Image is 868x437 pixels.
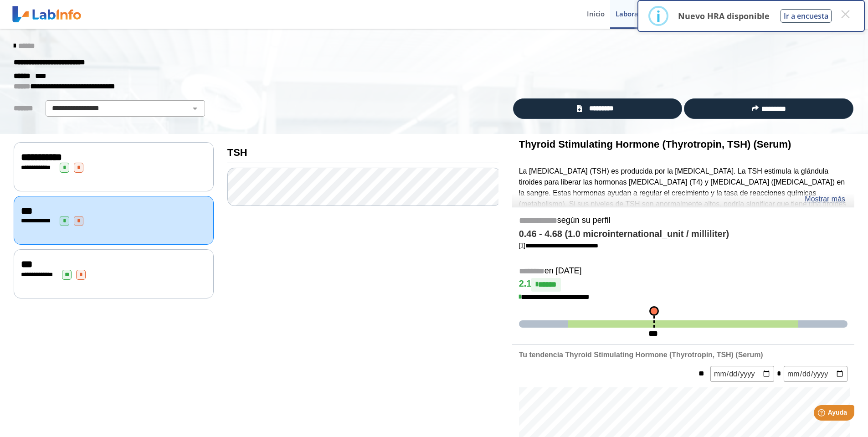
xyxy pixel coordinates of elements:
p: La [MEDICAL_DATA] (TSH) es producida por la [MEDICAL_DATA]. La TSH estimula la glándula tiroides ... [519,166,847,231]
a: Mostrar más [805,194,845,205]
b: Tu tendencia Thyroid Stimulating Hormone (Thyrotropin, TSH) (Serum) [519,351,763,359]
p: Nuevo HRA disponible [678,10,770,21]
h4: 0.46 - 4.68 (1.0 microinternational_unit / milliliter) [519,229,847,240]
input: mm/dd/yyyy [710,366,774,382]
b: TSH [227,147,247,158]
h5: según su perfil [519,216,847,226]
div: i [656,8,661,24]
iframe: Help widget launcher [787,401,858,427]
h4: 2.1 [519,278,847,292]
button: Ir a encuesta [781,9,832,23]
h5: en [DATE] [519,266,847,277]
b: Thyroid Stimulating Hormone (Thyrotropin, TSH) (Serum) [519,139,791,150]
input: mm/dd/yyyy [784,366,847,382]
button: Close this dialog [837,6,853,22]
a: [1] [519,242,598,249]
